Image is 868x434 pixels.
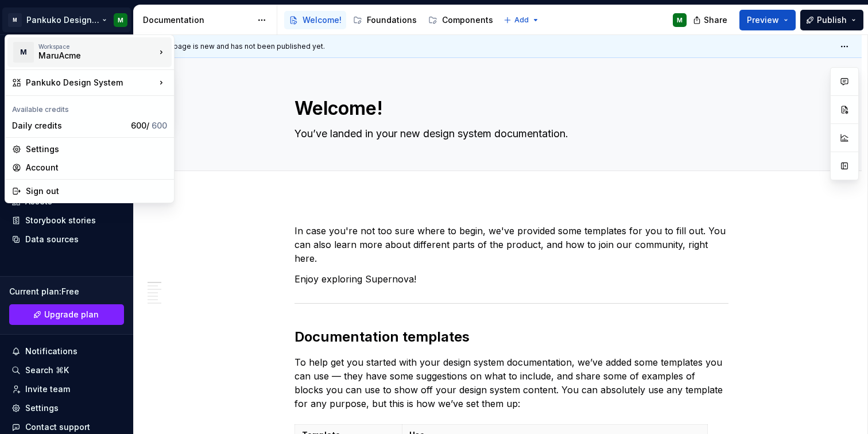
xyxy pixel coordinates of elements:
[38,43,156,50] div: Workspace
[26,144,167,155] div: Settings
[38,50,136,61] div: MaruAcme
[26,185,167,197] div: Sign out
[131,121,167,130] span: 600 /
[26,162,167,173] div: Account
[13,42,34,63] div: M
[12,120,126,131] div: Daily credits
[7,98,172,117] div: Available credits
[26,77,156,88] div: Pankuko Design System
[152,121,167,130] span: 600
